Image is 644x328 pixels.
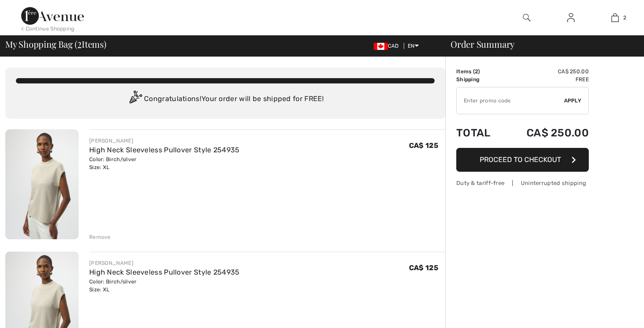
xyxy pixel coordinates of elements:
[16,90,435,108] div: Congratulations! Your order will be shipped for FREE!
[89,137,240,145] div: [PERSON_NAME]
[611,12,619,23] img: My Bag
[623,14,626,22] span: 2
[21,25,75,33] div: < Continue Shopping
[89,278,240,294] div: Color: Birch/silver Size: XL
[5,40,106,49] span: My Shopping Bag ( Items)
[456,179,589,187] div: Duty & tariff-free | Uninterrupted shipping
[89,155,240,171] div: Color: Birch/silver Size: XL
[409,141,438,150] span: CA$ 125
[475,68,478,75] span: 2
[77,38,82,49] span: 2
[374,43,388,50] img: Canadian Dollar
[523,12,530,23] img: search the website
[89,233,111,241] div: Remove
[503,75,589,83] td: Free
[408,43,419,49] span: EN
[593,12,636,23] a: 2
[503,68,589,75] td: CA$ 250.00
[456,75,503,83] td: Shipping
[457,87,564,114] input: Promo code
[567,12,575,23] img: My Info
[440,40,639,49] div: Order Summary
[564,97,582,105] span: Apply
[89,268,240,276] a: High Neck Sleeveless Pullover Style 254935
[409,264,438,272] span: CA$ 125
[503,118,589,148] td: CA$ 250.00
[456,148,589,172] button: Proceed to Checkout
[126,90,144,108] img: Congratulation2.svg
[480,155,561,164] span: Proceed to Checkout
[456,118,503,148] td: Total
[89,146,240,154] a: High Neck Sleeveless Pullover Style 254935
[5,129,79,239] img: High Neck Sleeveless Pullover Style 254935
[89,259,240,267] div: [PERSON_NAME]
[456,68,503,75] td: Items ( )
[374,43,402,49] span: CAD
[21,7,84,25] img: 1ère Avenue
[560,12,582,23] a: Sign In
